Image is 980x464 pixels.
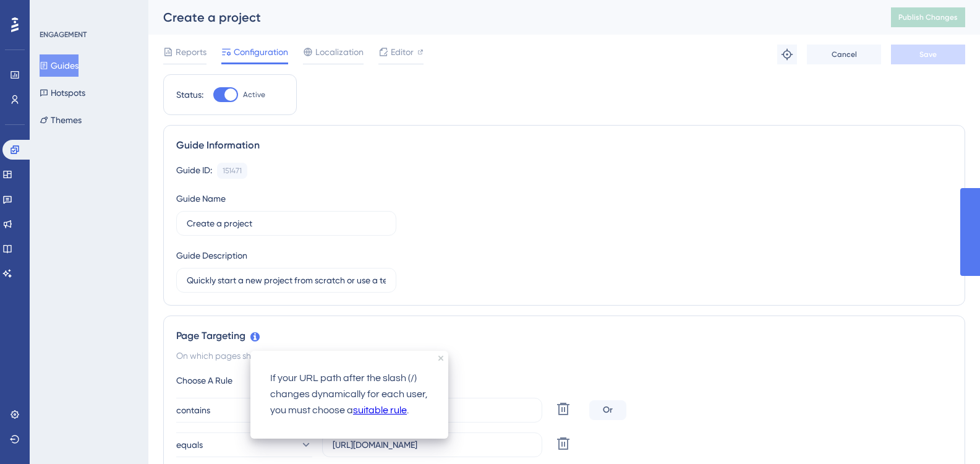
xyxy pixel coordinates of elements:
div: Create a project [163,9,860,26]
div: ENGAGEMENT [40,30,87,40]
div: Page Targeting [176,329,952,343]
span: equals [176,437,203,452]
div: Guide Description [176,248,247,263]
button: equals [176,432,312,457]
div: Guide Name [176,191,226,206]
button: Guides [40,54,79,77]
span: Editor [391,45,414,59]
div: Or [589,400,626,420]
div: close tooltip [438,356,443,361]
div: On which pages should the guide be visible to your end users? [176,348,952,363]
div: 151471 [223,166,242,176]
input: Type your Guide’s Name here [187,217,386,230]
iframe: UserGuiding AI Assistant Launcher [928,415,965,452]
span: Reports [176,45,207,59]
button: contains [176,398,312,423]
div: Guide ID: [176,163,212,179]
button: Hotspots [40,82,85,104]
button: Cancel [807,45,881,64]
input: yourwebsite.com/path [333,438,532,452]
button: Save [891,45,965,64]
div: Status: [176,87,203,102]
div: Choose A Rule [176,373,312,388]
span: Publish Changes [898,12,958,22]
a: suitable rule [353,403,407,419]
button: Publish Changes [891,7,965,27]
span: Localization [315,45,364,59]
div: Guide Information [176,138,952,153]
span: Cancel [832,49,857,59]
span: Configuration [234,45,288,59]
span: Save [919,49,937,59]
input: Type your Guide’s Description here [187,273,386,287]
span: contains [176,403,210,418]
button: Themes [40,109,82,131]
p: If your URL path after the slash (/) changes dynamically for each user, you must choose a . [270,371,428,419]
span: Active [243,90,265,100]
